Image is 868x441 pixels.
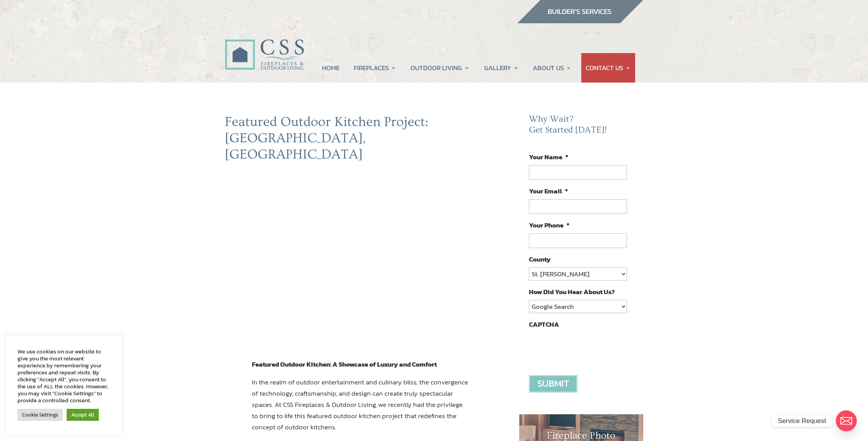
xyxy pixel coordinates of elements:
[836,410,857,431] a: Email
[252,359,437,369] strong: Featured Outdoor Kitchen: A Showcase of Luxury and Comfort
[252,377,469,439] p: In the realm of outdoor entertainment and culinary bliss, the convergence of technology, craftsma...
[529,153,568,161] label: Your Name
[517,16,643,26] a: builder services construction supply
[225,18,304,74] img: CSS Fireplaces & Outdoor Living (Formerly Construction Solutions & Supply)- Jacksonville Ormond B...
[529,288,615,296] label: How Did You Hear About Us?
[322,53,339,83] a: HOME
[225,114,496,167] h1: Featured Outdoor Kitchen Project: [GEOGRAPHIC_DATA], [GEOGRAPHIC_DATA]
[17,409,63,421] a: Cookie Settings
[586,53,631,83] a: CONTACT US
[225,167,496,348] img: outdoor-kitchen-st.augustineFL
[529,187,568,195] label: Your Email
[67,409,99,421] a: Accept All
[529,114,633,139] h2: Why Wait? Get Started [DATE]!
[484,53,519,83] a: GALLERY
[529,320,559,329] label: CAPTCHA
[354,53,396,83] a: FIREPLACES
[529,221,570,229] label: Your Phone
[410,53,470,83] a: OUTDOOR LIVING
[17,348,110,404] div: We use cookies on our website to give you the most relevant experience by remembering your prefer...
[533,53,572,83] a: ABOUT US
[529,332,647,363] iframe: reCAPTCHA
[529,255,551,264] label: County
[529,375,577,393] input: Submit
